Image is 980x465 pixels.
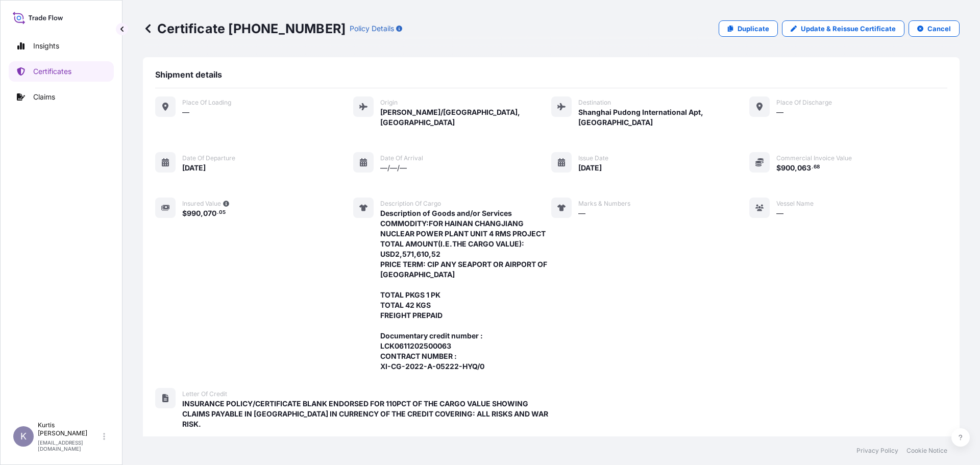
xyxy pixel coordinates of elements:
[578,200,630,208] span: Marks & Numbers
[797,164,811,172] span: 063
[906,447,947,455] a: Cookie Notice
[182,99,231,107] span: Place of Loading
[33,92,55,102] p: Claims
[182,399,551,429] span: INSURANCE POLICY/CERTIFICATE BLANK ENDORSED FOR 110PCT OF THE CARGO VALUE SHOWING CLAIMS PAYABLE ...
[380,107,551,128] span: [PERSON_NAME]/[GEOGRAPHIC_DATA], [GEOGRAPHIC_DATA]
[217,211,218,214] span: .
[203,210,216,217] span: 070
[38,421,101,437] p: Kurtis [PERSON_NAME]
[38,439,101,452] p: [EMAIL_ADDRESS][DOMAIN_NAME]
[781,164,795,172] span: 900
[380,208,551,372] span: Description of Goods and/or Services COMMODITY:FOR HAINAN CHANGJIANG NUCLEAR POWER PLANT UNIT 4 R...
[776,154,852,162] span: Commercial Invoice Value
[814,165,820,169] span: 68
[182,154,235,162] span: Date of departure
[812,165,813,169] span: .
[182,390,227,398] span: Letter of Credit
[201,210,203,217] span: ,
[182,200,221,208] span: Insured Value
[9,36,114,56] a: Insights
[380,99,398,107] span: Origin
[856,447,898,455] a: Privacy Policy
[801,23,896,34] p: Update & Reissue Certificate
[738,23,769,34] p: Duplicate
[33,66,71,77] p: Certificates
[795,164,797,172] span: ,
[182,107,189,117] span: —
[143,20,346,37] p: Certificate [PHONE_NUMBER]
[33,41,59,51] p: Insights
[350,23,394,34] p: Policy Details
[719,20,778,37] a: Duplicate
[380,154,423,162] span: Date of arrival
[219,211,226,214] span: 05
[578,99,611,107] span: Destination
[776,107,783,117] span: —
[776,208,783,218] span: —
[927,23,951,34] p: Cancel
[9,61,114,82] a: Certificates
[776,164,781,172] span: $
[578,208,585,218] span: —
[776,99,832,107] span: Place of discharge
[776,200,814,208] span: Vessel Name
[9,87,114,107] a: Claims
[155,69,222,80] span: Shipment details
[782,20,904,37] a: Update & Reissue Certificate
[20,431,27,442] span: K
[187,210,201,217] span: 990
[380,163,407,173] span: —/—/—
[578,107,749,128] span: Shanghai Pudong International Apt, [GEOGRAPHIC_DATA]
[182,210,187,217] span: $
[182,163,206,173] span: [DATE]
[380,200,441,208] span: Description of cargo
[578,154,608,162] span: Issue Date
[909,20,960,37] button: Cancel
[578,163,602,173] span: [DATE]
